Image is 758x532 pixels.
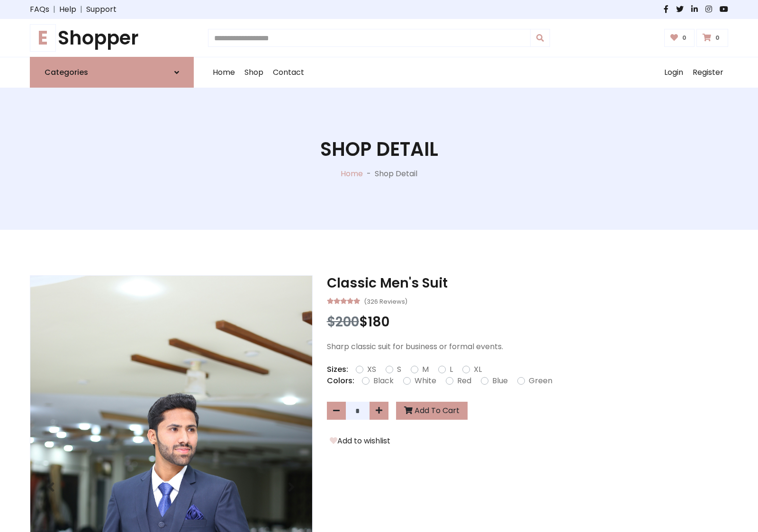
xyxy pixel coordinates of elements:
a: Shop [240,57,268,88]
label: Black [373,375,394,387]
h1: Shopper [30,27,194,49]
p: Sizes: [327,364,348,375]
p: Colors: [327,375,354,387]
span: | [49,4,59,15]
button: Add to wishlist [327,435,393,447]
label: White [415,375,436,387]
span: $200 [327,313,359,331]
a: Home [341,168,363,179]
a: Login [659,57,688,88]
h3: $ [327,314,728,330]
a: 0 [664,29,695,47]
label: M [422,364,429,375]
span: 0 [713,34,722,42]
label: S [397,364,401,375]
h6: Categories [45,68,88,77]
span: 0 [680,34,689,42]
h3: Classic Men's Suit [327,275,728,291]
label: XL [474,364,482,375]
label: XS [367,364,376,375]
p: Sharp classic suit for business or formal events. [327,341,728,352]
p: Shop Detail [375,168,417,180]
a: 0 [696,29,728,47]
span: 180 [368,313,389,331]
a: Register [688,57,728,88]
a: Contact [268,57,309,88]
label: Green [529,375,552,387]
span: | [76,4,86,15]
a: Support [86,4,117,15]
label: Blue [492,375,508,387]
a: EShopper [30,27,194,49]
a: Help [59,4,76,15]
a: Categories [30,57,194,88]
button: Add To Cart [396,402,468,420]
h1: Shop Detail [320,138,438,161]
label: Red [457,375,471,387]
a: Home [208,57,240,88]
small: (326 Reviews) [364,295,407,307]
a: FAQs [30,4,49,15]
label: L [450,364,453,375]
span: E [30,24,56,52]
p: - [363,168,375,180]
